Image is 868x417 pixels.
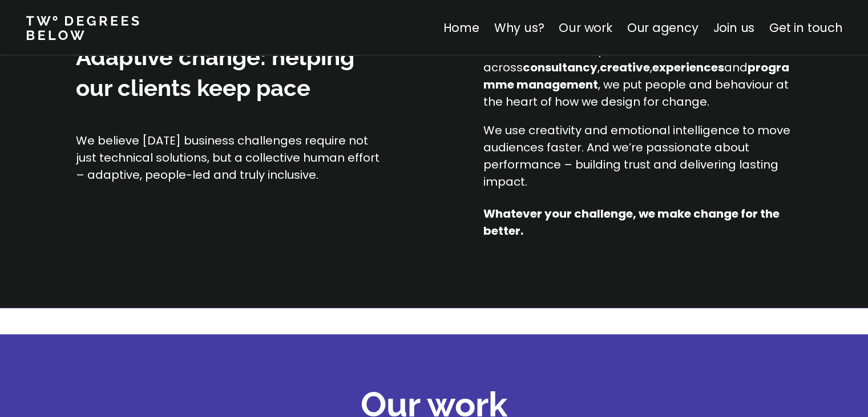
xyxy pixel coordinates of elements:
[600,59,650,75] strong: creative
[443,19,479,36] a: Home
[483,122,792,190] p: We use creativity and emotional intelligence to move audiences faster. And we’re passionate about...
[76,132,385,183] p: We believe [DATE] business challenges require not just technical solutions, but a collective huma...
[483,42,792,110] p: With end-to-end expertise across , , and , we put people and behaviour at the heart of how we des...
[483,206,782,239] strong: Whatever your challenge, we make change for the better.
[627,19,698,36] a: Our agency
[523,59,597,75] strong: consultancy
[769,19,842,36] a: Get in touch
[713,19,754,36] a: Join us
[652,59,724,75] strong: experiences
[494,19,544,36] a: Why us?
[559,19,612,36] a: Our work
